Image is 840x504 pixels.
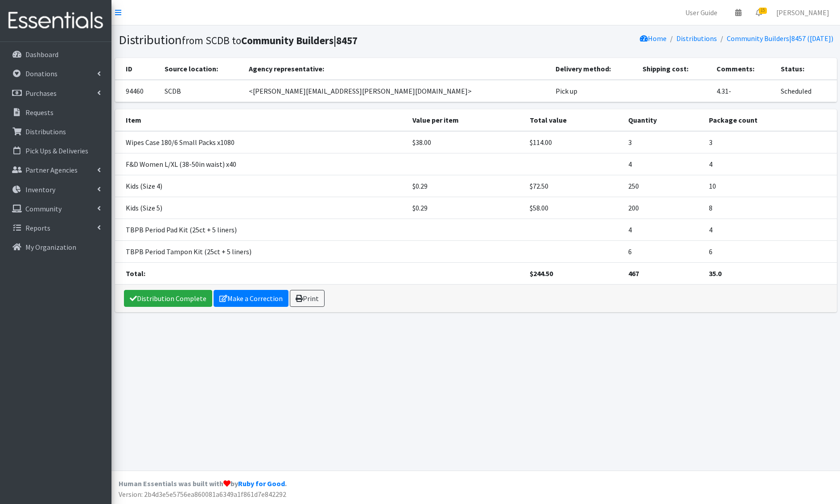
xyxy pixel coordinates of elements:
[4,181,108,198] a: Inventory
[676,34,717,43] a: Distributions
[119,479,287,488] strong: Human Essentials was built with by .
[704,109,837,131] th: Package count
[119,32,473,48] h1: Distribution
[238,479,285,488] a: Ruby for Good
[4,84,108,102] a: Purchases
[678,4,725,21] a: User Guide
[25,146,88,155] p: Pick Ups & Deliveries
[241,34,358,47] b: Community Builders|8457
[524,131,622,153] td: $114.00
[115,58,160,80] th: ID
[623,109,704,131] th: Quantity
[4,200,108,218] a: Community
[637,58,712,80] th: Shipping cost:
[769,4,836,21] a: [PERSON_NAME]
[115,197,407,219] td: Kids (Size 5)
[25,185,55,194] p: Inventory
[115,109,407,131] th: Item
[628,269,639,278] strong: 467
[4,65,108,83] a: Donations
[126,269,145,278] strong: Total:
[4,103,108,121] a: Requests
[4,142,108,160] a: Pick Ups & Deliveries
[243,80,550,102] td: <[PERSON_NAME][EMAIL_ADDRESS][PERSON_NAME][DOMAIN_NAME]>
[25,204,62,213] p: Community
[704,153,837,175] td: 4
[115,175,407,197] td: Kids (Size 4)
[4,6,108,36] img: HumanEssentials
[711,80,775,102] td: 4.31-
[4,123,108,140] a: Distributions
[623,131,704,153] td: 3
[25,89,57,98] p: Purchases
[530,269,553,278] strong: $244.50
[524,109,622,131] th: Total value
[704,131,837,153] td: 3
[290,290,325,307] a: Print
[4,219,108,237] a: Reports
[709,269,721,278] strong: 35.0
[623,197,704,219] td: 200
[25,50,58,59] p: Dashboard
[704,219,837,240] td: 4
[704,175,837,197] td: 10
[115,153,407,175] td: F&D Women L/XL (38-50in waist) x40
[25,223,50,232] p: Reports
[4,238,108,256] a: My Organization
[623,240,704,262] td: 6
[407,197,525,219] td: $0.29
[4,161,108,179] a: Partner Agencies
[775,58,837,80] th: Status:
[623,175,704,197] td: 250
[407,109,525,131] th: Value per item
[4,45,108,63] a: Dashboard
[407,131,525,153] td: $38.00
[727,34,833,43] a: Community Builders|8457 ([DATE])
[119,490,286,499] span: Version: 2b4d3e5e5756ea860081a6349a1f861d7e842292
[25,69,58,78] p: Donations
[159,80,243,102] td: SCDB
[704,197,837,219] td: 8
[775,80,837,102] td: Scheduled
[25,243,76,252] p: My Organization
[25,165,78,174] p: Partner Agencies
[214,290,288,307] a: Make a Correction
[182,34,358,47] small: from SCDB to
[407,175,525,197] td: $0.29
[749,4,769,21] a: 15
[623,153,704,175] td: 4
[159,58,243,80] th: Source location:
[759,8,767,14] span: 15
[524,197,622,219] td: $58.00
[524,175,622,197] td: $72.50
[640,34,667,43] a: Home
[550,58,637,80] th: Delivery method:
[243,58,550,80] th: Agency representative:
[550,80,637,102] td: Pick up
[115,80,160,102] td: 94460
[115,240,407,262] td: TBPB Period Tampon Kit (25ct + 5 liners)
[115,131,407,153] td: Wipes Case 180/6 Small Packs x1080
[124,290,212,307] a: Distribution Complete
[623,219,704,240] td: 4
[25,127,66,136] p: Distributions
[115,219,407,240] td: TBPB Period Pad Kit (25ct + 5 liners)
[704,240,837,262] td: 6
[711,58,775,80] th: Comments:
[25,108,54,117] p: Requests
